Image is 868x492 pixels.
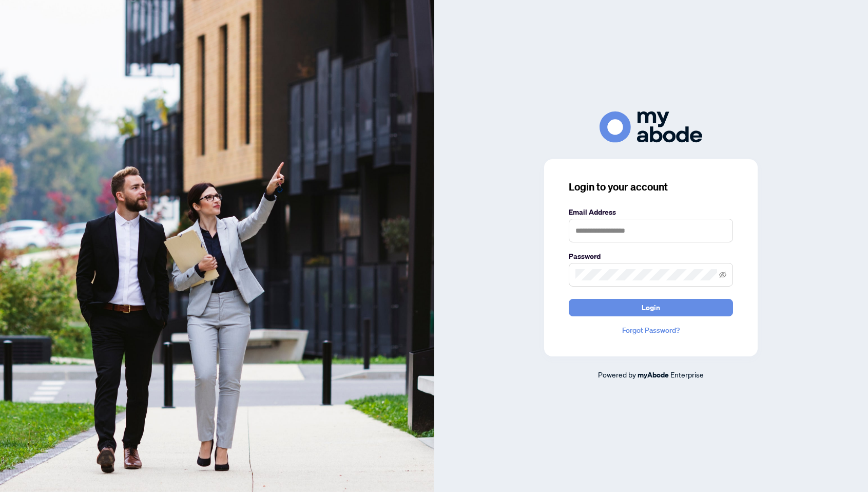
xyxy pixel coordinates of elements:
[569,299,733,316] button: Login
[638,369,669,381] a: myAbode
[670,370,704,379] span: Enterprise
[569,325,733,336] a: Forgot Password?
[642,299,660,316] span: Login
[600,111,702,143] img: ma-logo
[569,251,733,262] label: Password
[569,206,733,218] label: Email Address
[719,271,726,278] span: eye-invisible
[569,180,733,194] h3: Login to your account
[598,370,636,379] span: Powered by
